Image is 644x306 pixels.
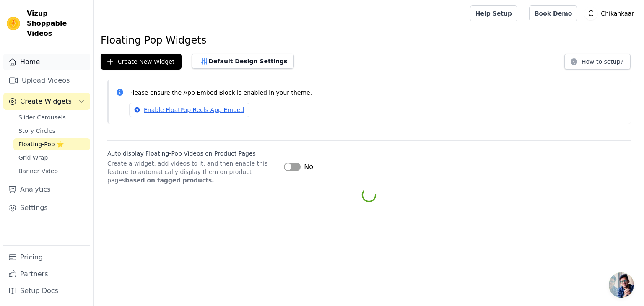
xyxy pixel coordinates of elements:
[107,159,277,184] p: Create a widget, add videos to it, and then enable this feature to automatically display them on ...
[584,6,637,21] button: C Chikankaar
[3,200,90,216] a: Settings
[18,140,64,148] span: Floating-Pop ⭐
[192,54,294,69] button: Default Design Settings
[129,103,249,117] a: Enable FloatPop Reels App Embed
[3,266,90,283] a: Partners
[3,249,90,266] a: Pricing
[107,149,277,158] label: Auto display Floating-Pop Videos on Product Pages
[13,112,90,123] a: Slider Carousels
[597,6,637,21] p: Chikankaar
[125,177,214,184] strong: based on tagged products.
[101,34,637,47] h1: Floating Pop Widgets
[13,125,90,137] a: Story Circles
[20,96,72,106] span: Create Widgets
[129,88,624,98] p: Please ensure the App Embed Block is enabled in your theme.
[304,162,313,172] span: No
[3,54,90,70] a: Home
[609,272,634,298] a: Open chat
[3,283,90,299] a: Setup Docs
[13,138,90,150] a: Floating-Pop ⭐
[7,17,20,30] img: Vizup
[18,113,66,122] span: Slider Carousels
[18,167,58,175] span: Banner Video
[18,127,55,135] span: Story Circles
[3,93,90,110] button: Create Widgets
[101,54,182,70] button: Create New Widget
[284,162,313,172] button: No
[3,72,90,89] a: Upload Videos
[18,153,48,162] span: Grid Wrap
[3,181,90,198] a: Analytics
[564,60,631,67] a: How to setup?
[588,9,593,18] text: C
[13,165,90,177] a: Banner Video
[470,5,517,21] a: Help Setup
[564,54,631,70] button: How to setup?
[529,5,577,21] a: Book Demo
[13,152,90,163] a: Grid Wrap
[27,8,87,39] span: Vizup Shoppable Videos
